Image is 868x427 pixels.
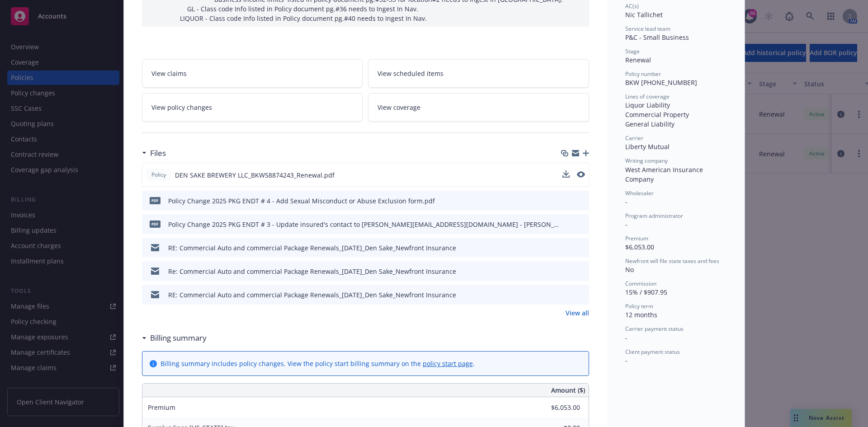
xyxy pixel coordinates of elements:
[142,59,363,88] a: View claims
[168,290,456,300] div: RE: Commercial Auto and commercial Package Renewals_[DATE]_Den Sake_Newfront Insurance
[577,243,585,253] button: preview file
[175,170,335,180] span: DEN SAKE BREWERY LLC_BKW58874243_Renewal.pdf
[151,103,212,112] span: View policy changes
[625,2,639,10] span: AC(s)
[625,78,697,87] span: BKW [PHONE_NUMBER]
[168,267,456,276] div: Re: Commercial Auto and commercial Package Renewals_[DATE]_Den Sake_Newfront Insurance
[168,220,559,229] div: Policy Change 2025 PKG ENDT # 3 - Update insured's contact to [PERSON_NAME][EMAIL_ADDRESS][DOMAIN...
[625,302,653,310] span: Policy term
[625,189,654,197] span: Wholesaler
[625,70,661,78] span: Policy number
[150,221,160,227] span: pdf
[625,56,651,64] span: Renewal
[625,280,656,287] span: Commission
[563,243,570,253] button: download file
[368,93,589,122] a: View coverage
[563,290,570,300] button: download file
[625,212,683,220] span: Program administrator
[625,310,657,319] span: 12 months
[368,59,589,88] a: View scheduled items
[577,170,585,180] button: preview file
[625,119,726,129] div: General Liability
[625,134,643,142] span: Carrier
[625,220,627,229] span: -
[625,142,670,151] span: Liberty Mutual
[625,235,648,242] span: Premium
[150,147,166,159] h3: Files
[168,196,435,206] div: Policy Change 2025 PKG ENDT # 4 - Add Sexual Misconduct or Abuse Exclusion form.pdf
[377,103,420,112] span: View coverage
[625,25,670,33] span: Service lead team
[625,100,726,110] div: Liquor Liability
[142,332,207,344] div: Billing summary
[150,171,168,179] span: Policy
[527,401,585,414] input: 0.00
[625,110,726,119] div: Commercial Property
[142,147,166,159] div: Files
[577,220,585,229] button: preview file
[625,265,634,274] span: No
[148,403,175,412] span: Premium
[625,257,719,265] span: Newfront will file state taxes and fees
[151,69,187,78] span: View claims
[625,243,654,251] span: $6,053.00
[625,333,627,342] span: -
[423,359,473,368] a: policy start page
[625,157,668,164] span: Writing company
[563,267,570,276] button: download file
[625,197,627,206] span: -
[150,332,207,344] h3: Billing summary
[168,243,456,253] div: RE: Commercial Auto and commercial Package Renewals_[DATE]_Den Sake_Newfront Insurance
[562,170,570,180] button: download file
[577,196,585,206] button: preview file
[625,47,640,55] span: Stage
[625,288,667,296] span: 15% / $907.95
[625,356,627,365] span: -
[625,10,663,19] span: Nic Tallichet
[562,170,570,178] button: download file
[377,69,443,78] span: View scheduled items
[577,290,585,300] button: preview file
[566,308,589,318] a: View all
[551,385,585,395] span: Amount ($)
[563,220,570,229] button: download file
[577,267,585,276] button: preview file
[160,359,475,368] div: Billing summary includes policy changes. View the policy start billing summary on the .
[625,325,684,333] span: Carrier payment status
[577,171,585,178] button: preview file
[150,197,160,204] span: pdf
[142,93,363,122] a: View policy changes
[625,33,689,42] span: P&C - Small Business
[625,348,680,356] span: Client payment status
[563,196,570,206] button: download file
[625,93,670,100] span: Lines of coverage
[625,165,705,183] span: West American Insurance Company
